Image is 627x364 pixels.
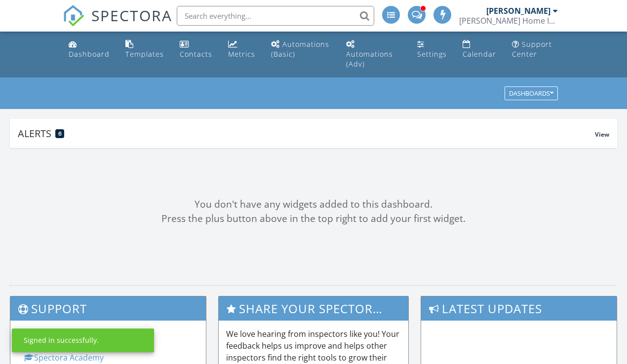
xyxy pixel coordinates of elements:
[346,49,393,69] div: Automations (Adv)
[63,5,84,27] img: The Best Home Inspection Software - Spectora
[486,6,550,16] div: [PERSON_NAME]
[595,130,609,139] span: View
[421,296,617,321] h3: Latest Updates
[463,49,496,59] div: Calendar
[271,39,329,59] div: Automations (Basic)
[18,127,595,140] div: Alerts
[121,36,168,64] a: Templates
[505,87,558,101] button: Dashboards
[267,36,334,64] a: Automations (Basic)
[176,36,216,64] a: Contacts
[10,296,206,321] h3: Support
[342,36,405,73] a: Automations (Advanced)
[508,36,562,64] a: Support Center
[224,36,259,64] a: Metrics
[459,16,558,26] div: Fowler Home Inspections LLC
[228,49,255,59] div: Metrics
[413,36,451,64] a: Settings
[417,49,447,59] div: Settings
[58,130,62,137] span: 6
[509,90,553,97] div: Dashboards
[65,36,114,64] a: Dashboard
[219,296,408,321] h3: Share Your Spectora Experience
[512,39,552,59] div: Support Center
[10,197,617,212] div: You don't have any widgets added to this dashboard.
[180,49,212,59] div: Contacts
[125,49,164,59] div: Templates
[91,5,172,26] span: SPECTORA
[177,6,374,26] input: Search everything...
[24,352,104,363] a: Spectora Academy
[10,212,617,226] div: Press the plus button above in the top right to add your first widget.
[69,49,110,59] div: Dashboard
[459,36,500,64] a: Calendar
[24,335,99,345] div: Signed in successfully.
[63,13,172,34] a: SPECTORA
